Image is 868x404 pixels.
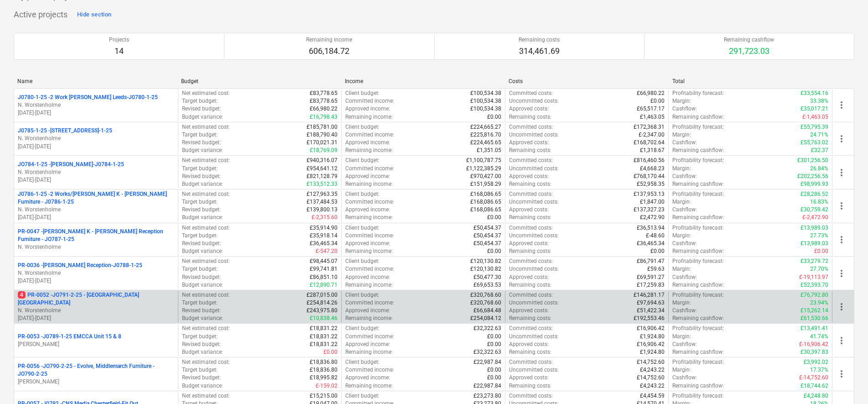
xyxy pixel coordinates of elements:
[509,180,551,188] p: Remaining costs :
[509,173,549,180] p: Approved costs :
[307,157,338,164] p: £940,316.07
[672,173,697,180] p: Cashflow :
[307,180,338,188] p: £133,512.33
[509,113,551,121] p: Remaining costs :
[182,224,230,232] p: Net estimated cost :
[182,299,218,307] p: Target budget :
[637,307,665,315] p: £51,422.34
[18,262,174,285] div: PR-0036 -[PERSON_NAME] Reception-J0788-1-25N. Worstenholme[DATE]-[DATE]
[836,100,847,110] span: more_vert
[814,247,828,255] p: £0.00
[307,123,338,131] p: £185,781.00
[182,105,221,113] p: Revised budget :
[470,291,501,299] p: £320,768.60
[182,232,218,240] p: Target budget :
[18,176,174,184] p: [DATE] - [DATE]
[18,291,26,299] span: 4
[470,190,501,198] p: £168,086.65
[672,273,697,281] p: Cashflow :
[345,113,393,121] p: Remaining income :
[800,206,828,214] p: £30,759.42
[345,198,394,206] p: Committed income :
[810,265,828,273] p: 27.70%
[637,257,665,265] p: £86,791.47
[637,180,665,188] p: £52,958.35
[672,89,724,97] p: Profitability forecast :
[672,232,691,240] p: Margin :
[310,89,338,97] p: £83,778.65
[640,198,665,206] p: £1,847.00
[18,94,158,101] p: J0780-1-25 - 2 Work [PERSON_NAME] Leeds-J0780-1-25
[836,200,847,211] span: more_vert
[345,240,390,247] p: Approved income :
[802,214,828,221] p: £-2,472.90
[640,214,665,221] p: £2,472.90
[487,247,501,255] p: £0.00
[345,139,390,147] p: Approved income :
[509,307,549,315] p: Approved costs :
[509,214,551,221] p: Remaining costs :
[509,157,553,164] p: Committed costs :
[17,78,174,84] div: Name
[802,113,828,121] p: £-1,463.05
[637,299,665,307] p: £97,694.63
[18,262,142,269] p: PR-0036 - [PERSON_NAME] Reception-J0788-1-25
[18,228,174,251] div: PR-0047 -[PERSON_NAME] K - [PERSON_NAME] Reception Furniture - JO787-1-25N. Worstenholme
[345,147,393,154] p: Remaining income :
[470,299,501,307] p: £320,768.60
[672,315,724,322] p: Remaining cashflow :
[345,299,394,307] p: Committed income :
[18,291,174,307] p: PR-0052 - JO791-2-25 - [GEOGRAPHIC_DATA] [GEOGRAPHIC_DATA]
[672,307,697,315] p: Cashflow :
[509,147,551,154] p: Remaining costs :
[310,265,338,273] p: £99,741.81
[650,97,665,105] p: £0.00
[18,307,174,315] p: N. Worstenholme
[640,147,665,154] p: £1,318.67
[810,198,828,206] p: 16.83%
[473,224,501,232] p: £50,454.37
[519,46,560,57] p: 314,461.69
[672,214,724,221] p: Remaining cashflow :
[18,190,174,206] p: J0786-1-25 - 2 Works/[PERSON_NAME] K - [PERSON_NAME] Furniture - J0786-1-25
[509,299,559,307] p: Uncommitted costs :
[345,131,394,139] p: Committed income :
[182,157,230,164] p: Net estimated cost :
[345,281,393,289] p: Remaining income :
[646,232,665,240] p: £-48.60
[18,277,174,285] p: [DATE] - [DATE]
[345,214,393,221] p: Remaining income :
[509,273,549,281] p: Approved costs :
[182,307,221,315] p: Revised budget :
[345,232,394,240] p: Committed income :
[345,307,390,315] p: Approved income :
[345,89,379,97] p: Client budget :
[470,315,501,322] p: £254,084.12
[310,315,338,322] p: £10,838.46
[836,167,847,178] span: more_vert
[345,78,501,84] div: Income
[18,190,174,222] div: J0786-1-25 -2 Works/[PERSON_NAME] K - [PERSON_NAME] Furniture - J0786-1-25N. Worstenholme[DATE]-[...
[470,105,501,113] p: £100,534.38
[182,165,218,173] p: Target budget :
[310,147,338,154] p: £18,769.09
[509,78,665,84] div: Costs
[307,139,338,147] p: £170,021.31
[18,378,174,386] p: [PERSON_NAME]
[466,165,501,173] p: £1,122,385.29
[672,224,724,232] p: Profitability forecast :
[182,265,218,273] p: Target budget :
[345,97,394,105] p: Committed income :
[470,131,501,139] p: £225,816.70
[634,173,665,180] p: £768,170.44
[310,224,338,232] p: £35,914.90
[182,190,230,198] p: Net estimated cost :
[182,173,221,180] p: Revised budget :
[672,206,697,214] p: Cashflow :
[640,113,665,121] p: £1,463.05
[800,105,828,113] p: £35,017.21
[470,123,501,131] p: £224,665.27
[345,273,390,281] p: Approved income :
[307,291,338,299] p: £287,015.00
[836,268,847,279] span: more_vert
